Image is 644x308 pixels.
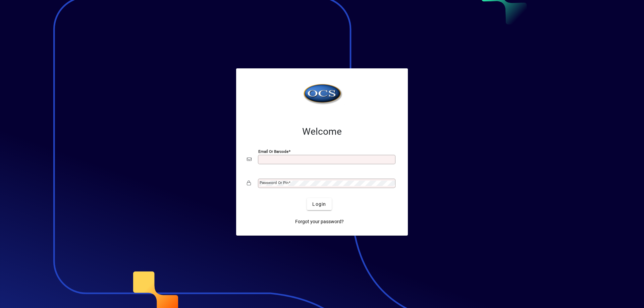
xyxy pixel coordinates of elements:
span: Forgot your password? [295,218,344,225]
button: Login [307,198,331,210]
a: Forgot your password? [292,215,346,228]
h2: Welcome [247,126,397,137]
span: Login [312,201,326,208]
mat-label: Password or Pin [260,180,288,185]
mat-label: Email or Barcode [258,149,288,154]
